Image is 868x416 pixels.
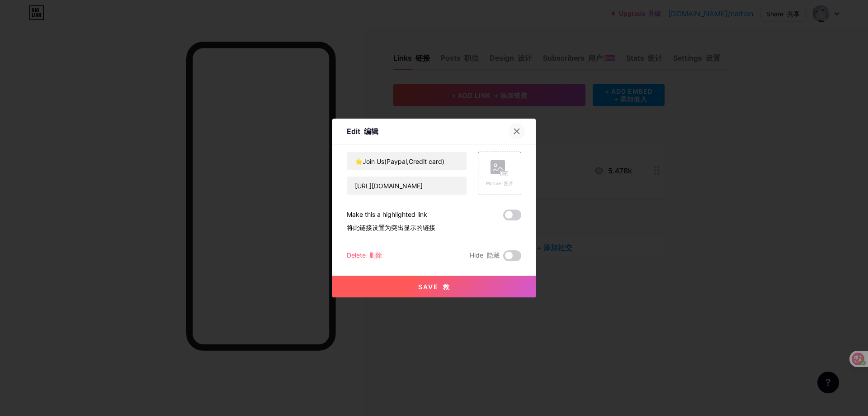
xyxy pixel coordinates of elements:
[504,181,513,186] font: 图片
[486,180,513,187] div: Picture
[443,283,450,291] font: 救
[347,224,435,231] font: 将此链接设置为突出显示的链接
[364,127,378,136] font: 编辑
[369,251,382,259] font: 删除
[347,210,435,236] div: Make this a highlighted link
[332,276,536,297] button: Save 救
[347,126,378,137] div: Edit
[347,152,467,170] input: Title
[347,250,382,261] div: Delete
[470,250,500,261] span: Hide
[418,283,450,291] span: Save
[347,177,467,195] input: URL
[487,251,500,259] font: 隐藏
